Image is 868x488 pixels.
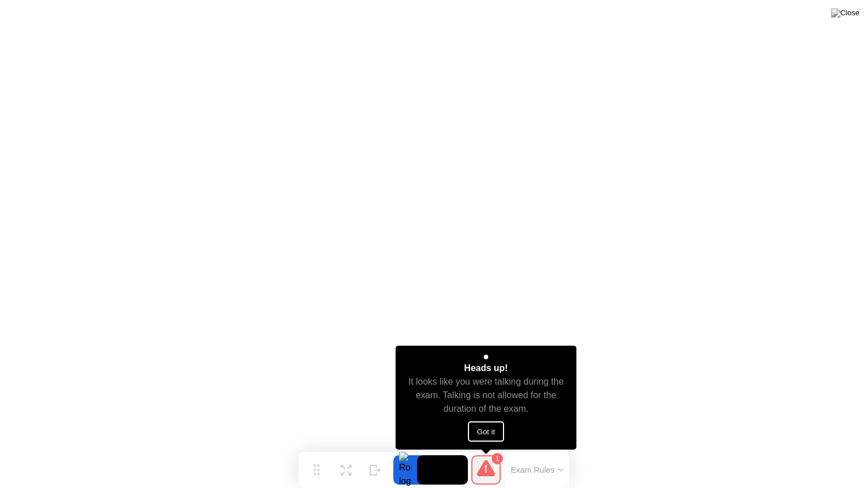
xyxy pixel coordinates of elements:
button: Exam Rules [507,465,567,475]
img: Close [831,8,860,18]
div: 1 [492,453,503,464]
div: It looks like you were talking during the exam. Talking is not allowed for the duration of the exam. [406,375,567,416]
div: Heads up! [464,361,507,375]
button: Got it [468,421,504,442]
